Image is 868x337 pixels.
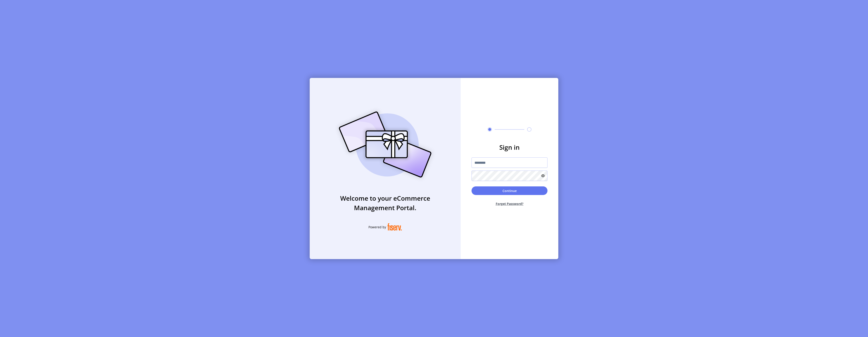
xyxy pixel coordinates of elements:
h3: Welcome to your eCommerce Management Portal. [310,193,461,212]
h3: Sign in [472,142,547,152]
span: Powered by [368,225,386,229]
img: card_Illustration.svg [332,106,438,183]
button: Forget Password? [472,198,547,210]
button: Continue [472,186,547,195]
